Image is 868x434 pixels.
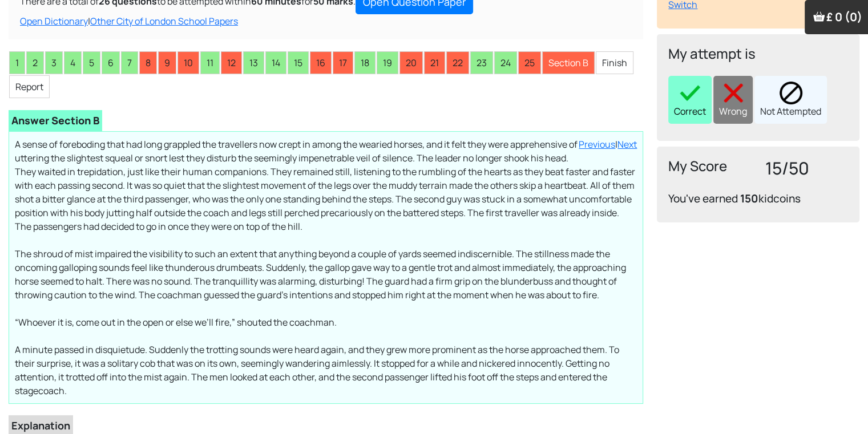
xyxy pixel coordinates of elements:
[579,138,615,151] a: Previous
[64,51,82,74] li: 4
[9,75,50,98] li: Report
[15,137,637,398] p: A sense of foreboding that had long grappled the travellers now crept in among the wearied horses...
[20,15,88,27] a: Open Dictionary
[102,51,120,74] li: 6
[20,14,632,28] div: |
[9,51,25,74] li: 1
[542,51,595,74] li: Section B
[90,15,238,27] a: Other City of London School Papers
[121,51,138,74] li: 7
[579,137,637,151] div: |
[45,51,63,74] li: 3
[310,51,332,74] li: 16
[288,51,309,74] li: 15
[765,158,848,179] h3: 15/50
[470,51,493,74] li: 23
[668,46,848,62] h4: My attempt is
[377,51,398,74] li: 19
[826,9,862,25] span: £ 0 (0)
[177,51,199,74] li: 10
[139,51,157,74] li: 8
[446,51,469,74] li: 22
[668,192,848,205] h4: You've earned kidcoins
[83,51,100,74] li: 5
[354,51,376,74] li: 18
[333,51,353,74] li: 17
[494,51,517,74] li: 24
[26,51,44,74] li: 2
[813,11,825,22] img: Your items in the shopping basket
[668,158,751,175] h4: My Score
[158,51,176,74] li: 9
[780,82,802,104] img: block.png
[265,51,286,74] li: 14
[11,113,99,127] b: Answer Section B
[518,51,541,74] li: 25
[399,51,423,74] li: 20
[243,51,264,74] li: 13
[740,191,758,206] b: 150
[200,51,220,74] li: 11
[424,51,445,74] li: 21
[596,51,633,74] li: Finish
[617,138,637,151] a: Next
[679,82,701,104] img: right40x40.png
[221,51,242,74] li: 12
[11,419,70,432] b: Explanation
[668,76,712,124] div: Correct
[754,76,827,124] div: Not Attempted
